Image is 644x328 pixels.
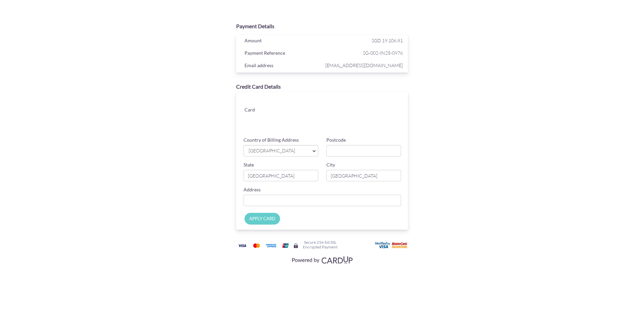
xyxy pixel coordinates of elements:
img: Union Pay [279,241,292,250]
div: Payment Reference [239,49,324,59]
input: APPLY CARD [245,213,280,225]
label: Country of Billing Address [244,137,299,143]
img: User card [375,242,409,249]
iframe: Secure card security code input frame [344,113,401,126]
iframe: Secure card expiration date input frame [287,113,344,126]
div: Amount [239,36,324,46]
label: Postcode [326,137,346,143]
label: City [326,161,335,168]
label: State [244,161,254,168]
div: Payment Details [236,22,408,30]
div: Card [239,105,281,115]
div: Credit Card Details [236,83,408,91]
span: SGD 19,106.81 [372,38,403,43]
label: Address [244,186,261,193]
h6: Secure 256-bit SSL Encrypted Payment [303,240,337,249]
img: Secure lock [293,243,299,248]
iframe: Secure card number input frame [287,99,402,111]
img: Visa [235,241,249,250]
img: Mastercard [250,241,263,250]
span: SG-002-IN25-0976 [324,49,403,57]
a: [GEOGRAPHIC_DATA] [244,145,318,156]
img: American Express [264,241,278,250]
div: Email address [239,61,324,71]
span: [EMAIL_ADDRESS][DOMAIN_NAME] [324,61,403,69]
span: [GEOGRAPHIC_DATA] [248,147,307,154]
img: Visa, Mastercard [288,253,356,266]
